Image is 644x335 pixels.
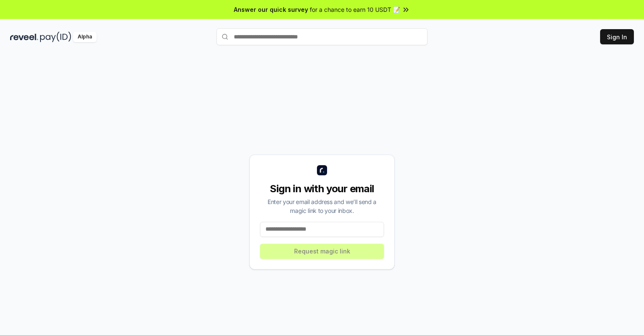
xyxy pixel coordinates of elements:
[10,32,38,42] img: reveel_dark
[260,182,384,196] div: Sign in with your email
[40,32,71,42] img: pay_id
[317,165,327,175] img: logo_small
[310,5,400,14] span: for a chance to earn 10 USDT 📝
[234,5,308,14] span: Answer our quick survey
[600,29,634,44] button: Sign In
[260,197,384,215] div: Enter your email address and we’ll send a magic link to your inbox.
[73,32,97,42] div: Alpha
